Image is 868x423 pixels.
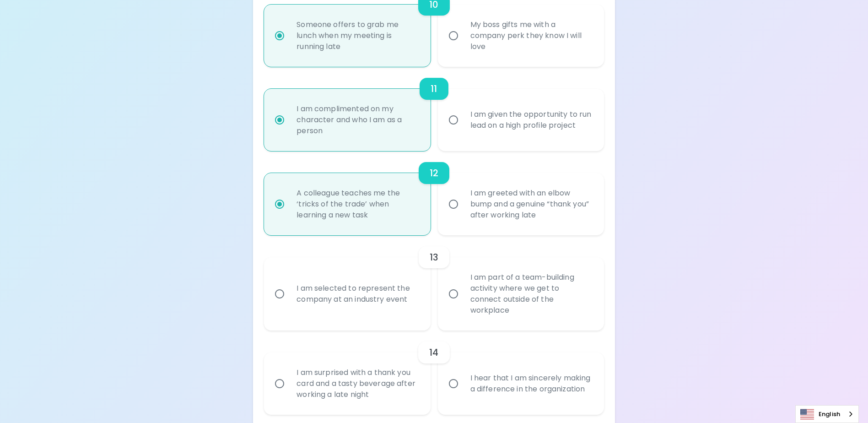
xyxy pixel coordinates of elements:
div: I am surprised with a thank you card and a tasty beverage after working a late night [289,356,425,411]
div: Someone offers to grab me lunch when my meeting is running late [289,8,425,63]
div: choice-group-check [264,67,604,151]
div: Language [795,405,859,423]
div: I hear that I am sincerely making a difference in the organization [463,362,599,406]
div: My boss gifts me with a company perk they know I will love [463,8,599,63]
div: A colleague teaches me the ‘tricks of the trade’ when learning a new task [289,177,425,232]
div: choice-group-check [264,235,604,331]
div: choice-group-check [264,331,604,415]
div: I am part of a team-building activity where we get to connect outside of the workplace [463,261,599,327]
div: I am given the opportunity to run lead on a high profile project [463,98,599,142]
div: I am complimented on my character and who I am as a person [289,92,425,147]
h6: 12 [430,166,438,180]
h6: 14 [429,345,438,360]
div: I am selected to represent the company at an industry event [289,272,425,316]
h6: 11 [431,81,437,96]
div: I am greeted with an elbow bump and a genuine “thank you” after working late [463,177,599,232]
h6: 13 [430,250,438,265]
div: choice-group-check [264,151,604,235]
aside: Language selected: English [795,405,859,423]
a: English [796,406,858,423]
